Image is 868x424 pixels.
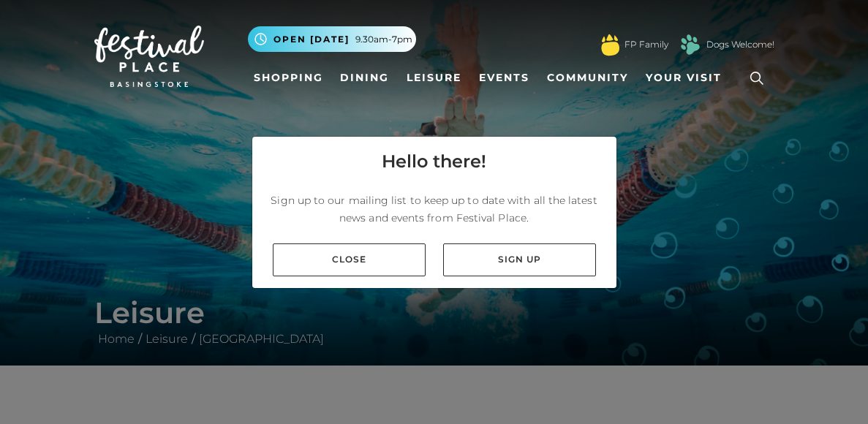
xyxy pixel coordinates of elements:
[334,64,395,91] a: Dining
[94,26,204,87] img: Festival Place Logo
[541,64,634,91] a: Community
[443,243,596,276] a: Sign up
[706,38,774,51] a: Dogs Welcome!
[273,33,350,46] span: Open [DATE]
[640,64,735,91] a: Your Visit
[248,26,416,52] button: Open [DATE] 9.30am-7pm
[355,33,412,46] span: 9.30am-7pm
[273,243,426,276] a: Close
[401,64,467,91] a: Leisure
[248,64,329,91] a: Shopping
[624,38,668,51] a: FP Family
[264,192,605,227] p: Sign up to our mailing list to keep up to date with all the latest news and events from Festival ...
[473,64,535,91] a: Events
[646,70,722,86] span: Your Visit
[382,148,486,175] h4: Hello there!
